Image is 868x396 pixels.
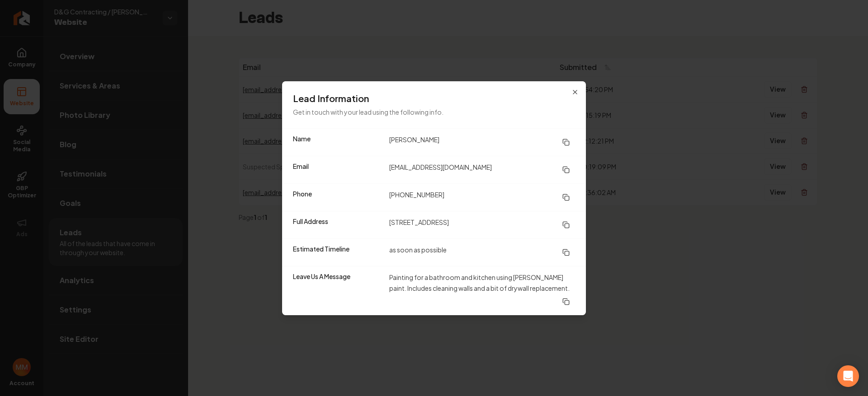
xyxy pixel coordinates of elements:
dt: Email [293,162,382,178]
dd: [PHONE_NUMBER] [389,189,575,205]
p: Get in touch with your lead using the following info. [293,107,575,117]
dt: Name [293,134,382,150]
dd: [EMAIL_ADDRESS][DOMAIN_NAME] [389,162,575,178]
dt: Phone [293,189,382,205]
dd: [PERSON_NAME] [389,134,575,150]
dt: Estimated Timeline [293,244,382,261]
dd: [STREET_ADDRESS] [389,217,575,233]
dd: as soon as possible [389,244,575,261]
dd: Painting for a bathroom and kitchen using [PERSON_NAME] paint. Includes cleaning walls and a bit ... [389,272,575,310]
dt: Leave Us A Message [293,272,382,310]
h3: Lead Information [293,92,575,105]
dt: Full Address [293,217,382,233]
